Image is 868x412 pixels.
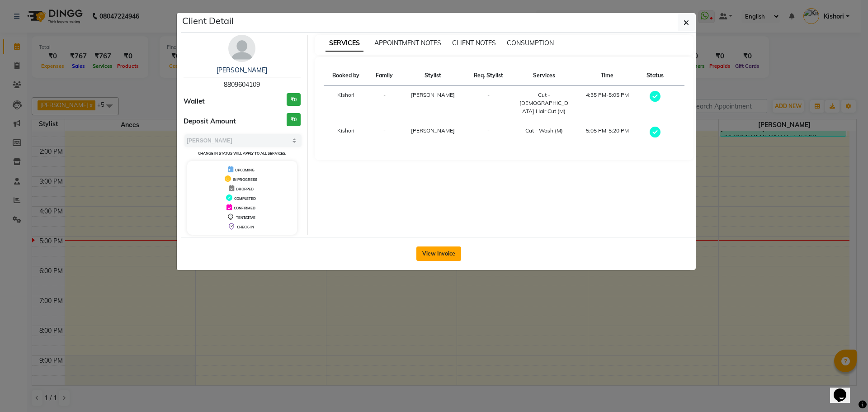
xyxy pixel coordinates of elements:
[507,39,554,47] span: CONSUMPTION
[465,85,512,121] td: -
[830,376,859,403] iframe: chat widget
[324,85,368,121] td: Kishori
[368,85,401,121] td: -
[416,246,461,261] button: View Invoice
[411,127,455,134] span: [PERSON_NAME]
[576,121,639,144] td: 5:05 PM-5:20 PM
[324,121,368,144] td: Kishori
[184,96,205,107] span: Wallet
[411,91,455,98] span: [PERSON_NAME]
[465,66,512,85] th: Req. Stylist
[401,66,465,85] th: Stylist
[518,127,571,135] div: Cut - Wash (M)
[465,121,512,144] td: -
[235,168,255,172] span: UPCOMING
[198,151,286,156] small: Change in status will apply to all services.
[452,39,496,47] span: CLIENT NOTES
[234,206,255,210] span: CONFIRMED
[368,66,401,85] th: Family
[182,14,234,28] h5: Client Detail
[228,35,255,62] img: avatar
[374,39,441,47] span: APPOINTMENT NOTES
[287,113,301,126] h3: ₹0
[518,91,571,115] div: Cut - [DEMOGRAPHIC_DATA] Hair Cut (M)
[217,66,267,74] a: [PERSON_NAME]
[576,66,639,85] th: Time
[639,66,672,85] th: Status
[368,121,401,144] td: -
[224,81,260,89] span: 8809604109
[184,116,236,127] span: Deposit Amount
[287,93,301,106] h3: ₹0
[512,66,576,85] th: Services
[233,177,257,182] span: IN PROGRESS
[237,225,254,229] span: CHECK-IN
[324,66,368,85] th: Booked by
[236,215,255,220] span: TENTATIVE
[234,196,256,201] span: COMPLETED
[576,85,639,121] td: 4:35 PM-5:05 PM
[236,187,254,191] span: DROPPED
[325,35,363,52] span: SERVICES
